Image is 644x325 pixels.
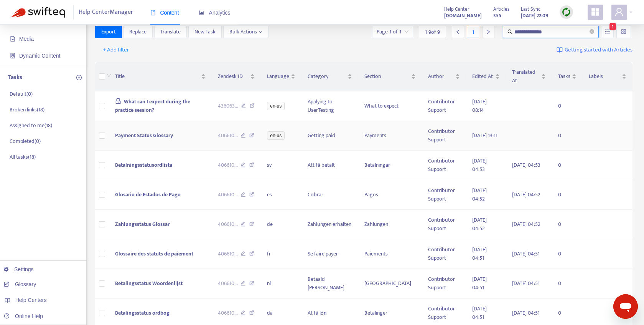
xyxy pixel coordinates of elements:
[115,131,173,140] span: Payment Status Glossary
[199,10,204,15] span: area-chart
[552,239,583,269] td: 0
[558,72,570,81] span: Tasks
[358,151,422,180] td: Betalningar
[301,239,358,269] td: Se faire payer
[422,269,466,298] td: Contributor Support
[466,62,506,91] th: Edited At
[444,11,482,20] a: [DOMAIN_NAME]
[512,68,540,85] span: Translated At
[261,62,301,91] th: Language
[10,106,44,114] p: Broken links ( 18 )
[614,7,624,17] span: user
[199,10,231,16] span: Analytics
[358,91,422,121] td: What to expect
[10,36,15,41] span: file-image
[583,62,632,91] th: Labels
[218,131,238,140] span: 406610 ...
[358,121,422,151] td: Payments
[150,10,179,16] span: Content
[472,216,487,233] span: [DATE] 04:52
[301,210,358,239] td: Zahlungen erhalten
[552,180,583,210] td: 0
[97,44,135,56] button: + Add filter
[358,62,422,91] th: Section
[591,7,600,17] span: appstore
[486,29,491,35] span: right
[194,28,216,36] span: New Task
[493,5,509,13] span: Articles
[552,151,583,180] td: 0
[19,36,34,42] span: Media
[103,45,129,55] span: + Add filter
[261,180,301,210] td: es
[4,313,43,319] a: Online Help
[301,180,358,210] td: Cobrar
[472,72,493,81] span: Edited At
[422,210,466,239] td: Contributor Support
[160,28,181,36] span: Translate
[218,309,238,317] span: 406610 ...
[218,250,238,258] span: 406610 ...
[557,47,563,53] img: image-link
[444,5,469,13] span: Help Center
[19,53,60,59] span: Dynamic Content
[428,72,454,81] span: Author
[218,72,249,81] span: Zendesk ID
[589,72,620,81] span: Labels
[218,220,238,229] span: 406610 ...
[115,161,172,169] span: Betalningsstatusordlista
[422,62,466,91] th: Author
[425,28,440,36] span: 1 - 9 of 9
[422,91,466,121] td: Contributor Support
[472,186,487,203] span: [DATE] 04:52
[261,239,301,269] td: fr
[512,190,540,199] span: [DATE] 04:52
[301,269,358,298] td: Betaald [PERSON_NAME]
[212,62,261,91] th: Zendesk ID
[358,180,422,210] td: Pagos
[552,210,583,239] td: 0
[218,102,238,110] span: 436063 ...
[467,26,479,38] div: 1
[422,121,466,151] td: Contributor Support
[95,26,122,38] button: Export
[115,97,191,114] span: What can I expect during the practice session?
[552,269,583,298] td: 0
[512,279,540,288] span: [DATE] 04:51
[218,191,238,199] span: 406610 ...
[507,29,513,35] span: search
[109,62,212,91] th: Title
[10,53,15,58] span: container
[472,131,497,140] span: [DATE] 13:11
[364,72,410,81] span: Section
[129,28,147,36] span: Replace
[218,279,238,288] span: 406610 ...
[229,28,262,36] span: Bulk Actions
[565,46,632,55] span: Getting started with Articles
[115,190,181,199] span: Glosario de Estados de Pago
[154,26,187,38] button: Translate
[602,26,614,38] button: unordered-list
[301,62,358,91] th: Category
[472,304,487,322] span: [DATE] 04:51
[261,269,301,298] td: nl
[115,249,193,258] span: Glossaire des statuts de paiement
[301,151,358,180] td: Att få betalt
[188,26,222,38] button: New Task
[115,308,170,317] span: Betalingsstatus ordbog
[301,91,358,121] td: Applying to UserTesting
[557,44,632,56] a: Getting started with Articles
[107,73,111,78] span: down
[512,220,540,229] span: [DATE] 04:52
[613,294,638,319] iframe: Button to launch messaging window
[512,161,540,169] span: [DATE] 04:53
[472,97,487,114] span: [DATE] 08:14
[512,249,540,258] span: [DATE] 04:51
[261,151,301,180] td: sv
[150,10,156,15] span: book
[10,90,33,98] p: Default ( 0 )
[521,5,540,13] span: Last Sync
[552,91,583,121] td: 0
[552,62,583,91] th: Tasks
[422,239,466,269] td: Contributor Support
